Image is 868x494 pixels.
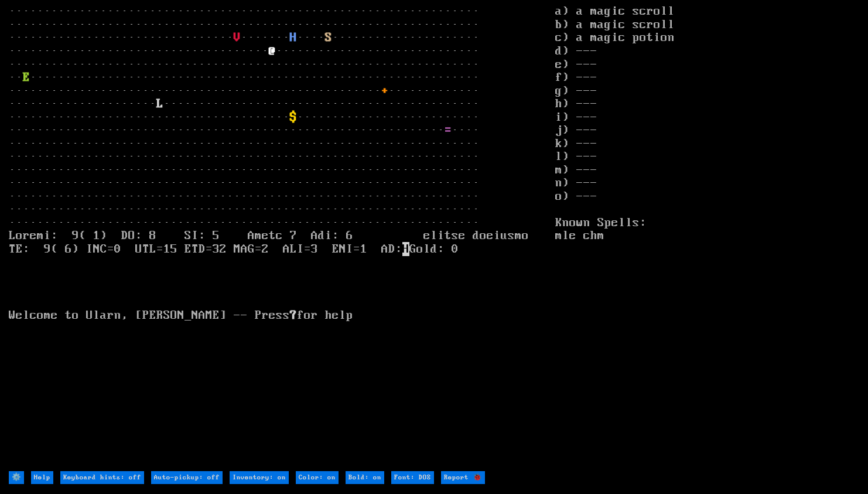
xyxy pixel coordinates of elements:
[441,471,485,485] input: Report 🐞
[290,30,297,45] font: H
[269,44,276,58] font: @
[60,471,144,485] input: Keyboard hints: off
[296,471,339,485] input: Color: on
[9,471,24,485] input: ⚙️
[381,84,388,98] font: +
[31,471,53,485] input: Help
[402,242,409,256] mark: H
[445,123,452,137] font: =
[290,110,297,124] font: $
[290,308,297,322] b: ?
[555,5,859,469] stats: a) a magic scroll b) a magic scroll c) a magic potion d) --- e) --- f) --- g) --- h) --- i) --- j...
[23,70,30,84] font: E
[230,471,289,485] input: Inventory: on
[234,30,241,45] font: V
[9,5,556,469] larn: ··································································· ·····························...
[325,30,332,45] font: S
[391,471,434,485] input: Font: DOS
[151,471,223,485] input: Auto-pickup: off
[346,471,384,485] input: Bold: on
[156,97,163,111] font: L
